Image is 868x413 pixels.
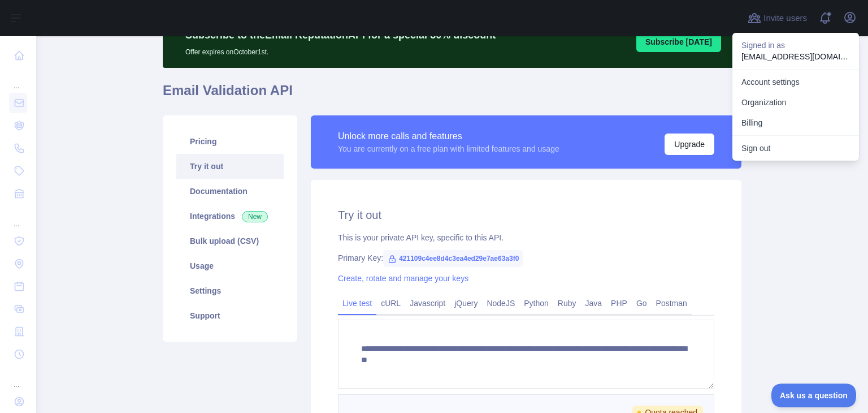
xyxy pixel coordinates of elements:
h1: Email Validation API [163,81,741,109]
h2: Try it out [338,207,714,223]
button: Subscribe [DATE] [636,32,721,52]
a: Postman [652,294,692,312]
a: Bulk upload (CSV) [176,229,284,253]
button: Billing [732,113,859,133]
a: Python [519,294,553,312]
a: Documentation [176,179,284,204]
a: Ruby [553,294,581,312]
a: Try it out [176,154,284,179]
a: Java [581,294,607,312]
button: Sign out [732,138,859,158]
div: Primary Key: [338,252,714,264]
span: 421109c4ee8d4c3ea4ed29e7ae63a3f0 [383,250,523,267]
div: Unlock more calls and features [338,130,559,143]
a: jQuery [450,294,482,312]
a: Go [632,294,652,312]
a: Organization [732,92,859,113]
div: ... [9,367,27,389]
p: Offer expires on October 1st. [185,43,496,57]
div: ... [9,68,27,91]
a: Settings [176,278,284,303]
a: Live test [338,294,376,312]
a: Account settings [732,72,859,92]
a: Usage [176,253,284,278]
p: [EMAIL_ADDRESS][DOMAIN_NAME] [741,51,850,62]
button: Upgrade [665,134,714,155]
a: NodeJS [482,294,519,312]
a: Create, rotate and manage your keys [338,274,468,283]
p: Signed in as [741,40,850,51]
a: Support [176,303,284,328]
iframe: Toggle Customer Support [771,384,857,407]
a: Pricing [176,129,284,154]
a: PHP [606,294,632,312]
a: Integrations New [176,204,284,229]
div: You are currently on a free plan with limited features and usage [338,143,559,154]
div: ... [9,206,27,229]
div: This is your private API key, specific to this API. [338,232,714,243]
button: Invite users [745,9,809,27]
a: Javascript [405,294,450,312]
a: cURL [376,294,405,312]
span: Invite users [763,12,807,25]
span: New [242,211,268,222]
